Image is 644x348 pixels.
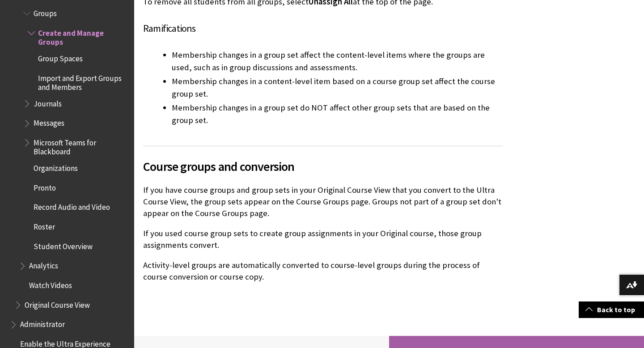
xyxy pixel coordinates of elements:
[34,219,55,231] span: Roster
[34,200,110,212] span: Record Audio and Video
[143,259,503,283] p: Activity-level groups are automatically converted to course-level groups during the process of co...
[20,317,65,329] span: Administrator
[143,157,503,176] span: Course groups and conversion
[34,135,128,156] span: Microsoft Teams for Blackboard
[38,51,83,63] span: Group Spaces
[172,75,503,100] li: Membership changes in a content-level item based on a course group set affect the course group set.
[143,184,503,220] p: If you have course groups and group sets in your Original Course View that you convert to the Ult...
[34,6,57,18] span: Groups
[579,301,644,318] a: Back to top
[34,180,56,192] span: Pronto
[34,239,93,251] span: Student Overview
[172,102,503,127] li: Membership changes in a group set do NOT affect other group sets that are based on the group set.
[34,96,62,108] span: Journals
[143,228,503,251] p: If you used course group sets to create group assignments in your Original course, those group as...
[172,49,503,74] li: Membership changes in a group set affect the content-level items where the groups are used, such ...
[34,161,78,173] span: Organizations
[29,259,58,271] span: Analytics
[143,21,503,36] h4: Ramifications
[25,297,90,310] span: Original Course View
[34,116,64,128] span: Messages
[29,278,72,290] span: Watch Videos
[38,25,128,47] span: Create and Manage Groups
[38,71,128,92] span: Import and Export Groups and Members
